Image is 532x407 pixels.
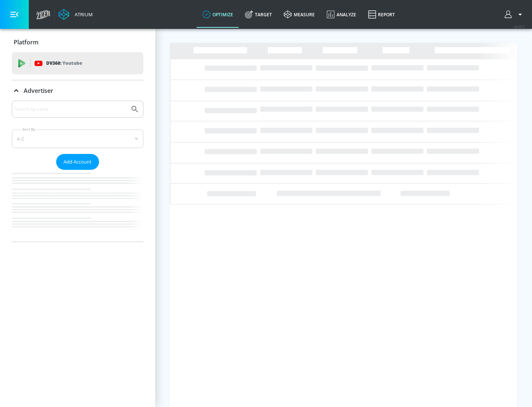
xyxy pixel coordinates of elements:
[14,38,38,46] p: Platform
[72,11,93,18] div: Atrium
[278,1,321,28] a: measure
[62,59,82,67] p: Youtube
[239,1,278,28] a: Target
[21,127,37,132] label: Sort By
[12,129,143,148] div: A-Z
[56,154,99,170] button: Add Account
[12,32,143,53] div: Platform
[24,87,53,95] p: Advertiser
[197,1,239,28] a: optimize
[15,104,127,114] input: Search by name
[362,1,401,28] a: Report
[46,59,82,67] p: DV360:
[12,52,143,74] div: DV360: Youtube
[514,24,525,28] span: v 4.22.2
[12,170,143,242] nav: list of Advertiser
[12,101,143,242] div: Advertiser
[64,158,92,166] span: Add Account
[58,9,93,20] a: Atrium
[12,80,143,101] div: Advertiser
[321,1,362,28] a: Analyze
